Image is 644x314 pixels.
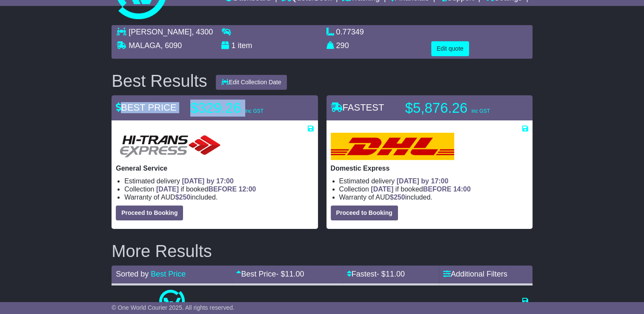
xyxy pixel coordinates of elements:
[192,28,213,36] span: , 4300
[156,186,179,193] span: [DATE]
[112,242,532,260] h2: More Results
[336,28,364,36] span: 0.77349
[276,270,304,278] span: - $
[405,100,512,117] p: $5,876.26
[208,186,237,193] span: BEFORE
[116,270,149,278] span: Sorted by
[245,108,263,114] span: inc GST
[397,177,449,185] span: [DATE] by 17:00
[331,206,398,220] button: Proceed to Booking
[443,270,507,278] a: Additional Filters
[453,186,471,193] span: 14:00
[339,193,528,201] li: Warranty of AUD included.
[129,28,192,36] span: [PERSON_NAME]
[160,41,182,50] span: , 6090
[116,133,225,160] img: HiTrans: General Service
[216,75,287,90] button: Edit Collection Date
[390,194,405,201] span: $
[371,186,393,193] span: [DATE]
[336,41,349,50] span: 290
[386,270,405,278] span: 11.00
[331,133,454,160] img: DHL: Domestic Express
[371,186,470,193] span: if booked
[182,177,234,185] span: [DATE] by 17:00
[347,270,405,278] a: Fastest- $11.00
[339,185,528,193] li: Collection
[116,164,313,172] p: General Service
[112,304,235,311] span: © One World Courier 2025. All rights reserved.
[238,186,256,193] span: 12:00
[339,177,528,185] li: Estimated delivery
[116,102,176,113] span: BEST PRICE
[471,108,489,114] span: inc GST
[331,164,528,172] p: Domestic Express
[175,194,191,201] span: $
[107,71,212,90] div: Best Results
[124,193,313,201] li: Warranty of AUD included.
[431,41,469,56] button: Edit quote
[179,194,191,201] span: 250
[116,206,183,220] button: Proceed to Booking
[156,186,256,193] span: if booked
[236,270,304,278] a: Best Price- $11.00
[285,270,304,278] span: 11.00
[124,177,313,185] li: Estimated delivery
[129,41,160,50] span: MALAGA
[377,270,405,278] span: - $
[394,194,405,201] span: 250
[238,41,252,50] span: item
[151,270,186,278] a: Best Price
[190,100,297,117] p: $329.26
[331,102,384,113] span: FASTEST
[231,41,235,50] span: 1
[124,185,313,193] li: Collection
[423,186,452,193] span: BEFORE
